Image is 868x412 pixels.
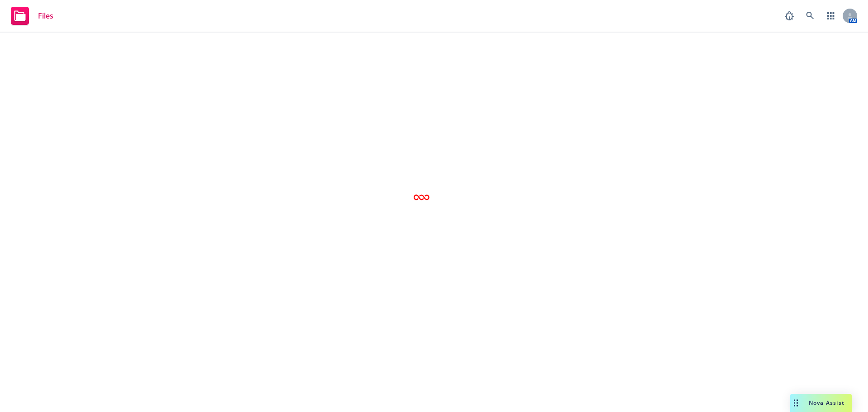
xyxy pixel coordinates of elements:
[7,3,57,28] a: Files
[780,7,798,25] a: Report a Bug
[801,7,819,25] a: Search
[790,394,852,412] button: Nova Assist
[809,399,844,407] span: Nova Assist
[790,394,802,412] div: Drag to move
[822,7,840,25] a: Switch app
[38,12,53,19] span: Files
